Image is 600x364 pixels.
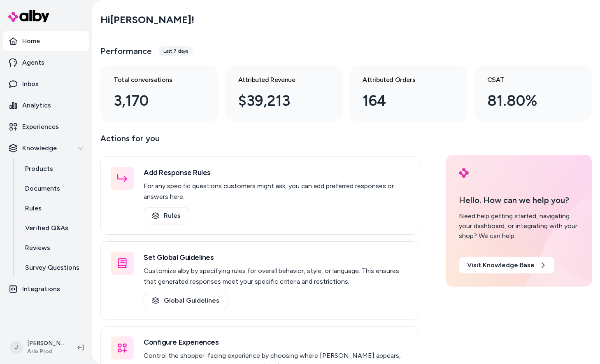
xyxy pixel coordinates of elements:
[349,65,467,122] a: Attributed Orders 164
[144,266,409,287] p: Customize alby by specifying rules for overall behavior, style, or language. This ensures that ge...
[22,58,44,68] p: Agents
[144,167,409,178] h3: Add Response Rules
[22,143,57,153] p: Knowledge
[114,75,192,85] h3: Total conversations
[10,341,23,354] span: J
[25,263,79,273] p: Survey Questions
[22,122,59,132] p: Experiences
[100,14,194,26] h2: Hi [PERSON_NAME] !
[5,334,71,361] button: J[PERSON_NAME]Arlo Prod
[27,339,64,348] p: [PERSON_NAME]
[17,238,89,258] a: Reviews
[22,79,39,89] p: Inbox
[144,181,409,202] p: For any specific questions customers might ask, you can add preferred responses or answers here.
[3,31,89,51] a: Home
[144,252,409,263] h3: Set Global Guidelines
[27,348,64,356] span: Arlo Prod
[8,10,49,22] img: alby Logo
[100,132,419,152] p: Actions for you
[17,198,89,218] a: Rules
[238,90,317,112] div: $39,213
[22,284,60,294] p: Integrations
[25,203,42,213] p: Rules
[3,53,89,72] a: Agents
[3,117,89,137] a: Experiences
[25,223,68,233] p: Verified Q&As
[487,90,566,112] div: 81.80%
[487,75,566,85] h3: CSAT
[3,74,89,94] a: Inbox
[363,90,441,112] div: 164
[25,184,60,194] p: Documents
[158,46,193,56] div: Last 7 days
[363,75,441,85] h3: Attributed Orders
[459,211,579,241] div: Need help getting started, navigating your dashboard, or integrating with your shop? We can help.
[474,65,592,122] a: CSAT 81.80%
[459,257,554,273] a: Visit Knowledge Base
[144,207,189,224] a: Rules
[100,65,219,122] a: Total conversations 3,170
[17,258,89,278] a: Survey Questions
[17,179,89,198] a: Documents
[17,218,89,238] a: Verified Q&As
[144,292,228,309] a: Global Guidelines
[3,138,89,158] button: Knowledge
[17,159,89,179] a: Products
[22,36,40,46] p: Home
[225,65,343,122] a: Attributed Revenue $39,213
[238,75,317,85] h3: Attributed Revenue
[459,194,579,206] p: Hello. How can we help you?
[3,279,89,299] a: Integrations
[25,164,53,174] p: Products
[459,168,469,178] img: alby Logo
[3,96,89,115] a: Analytics
[100,45,152,57] h3: Performance
[22,100,51,110] p: Analytics
[25,243,50,253] p: Reviews
[114,90,192,112] div: 3,170
[144,336,409,348] h3: Configure Experiences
